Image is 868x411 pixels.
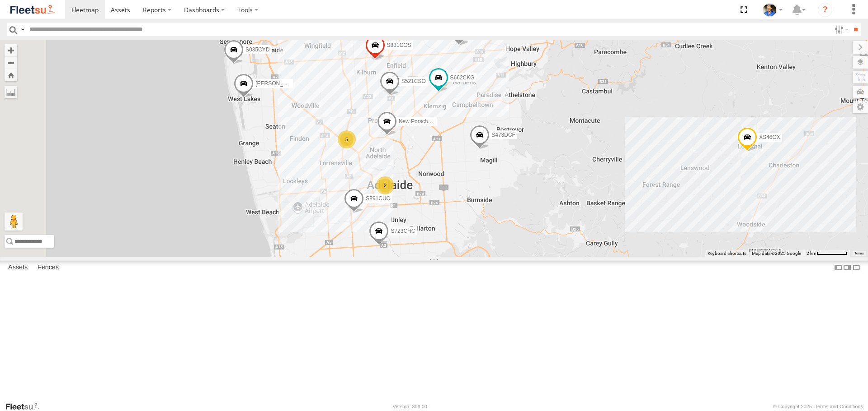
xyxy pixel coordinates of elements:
img: fleetsu-logo-horizontal.svg [9,4,56,16]
a: Terms (opens in new tab) [854,251,864,255]
a: Terms and Conditions [815,404,863,409]
span: 2 km [807,251,816,256]
label: Dock Summary Table to the Right [843,261,852,274]
span: S473DCF [491,132,515,139]
label: Search Query [19,23,26,36]
span: S831COS [387,42,411,49]
span: S521CSO [401,79,426,85]
div: Matt Draper [759,3,786,17]
span: S035CYD [245,47,269,53]
div: © Copyright 2025 - [773,404,863,409]
div: Version: 306.00 [393,404,427,409]
div: 2 [376,176,394,194]
button: Zoom out [5,56,17,69]
a: Visit our Website [5,402,47,411]
span: Map data ©2025 Google [752,251,801,256]
button: Drag Pegman onto the map to open Street View [5,212,23,231]
i: ? [818,3,832,17]
span: XS46GX [759,134,780,140]
label: Dock Summary Table to the Left [834,261,843,274]
label: Map Settings [853,101,868,113]
span: S723CHC [391,228,415,234]
button: Map scale: 2 km per 64 pixels [804,250,850,257]
label: Hide Summary Table [852,261,861,274]
label: Search Filter Options [831,23,850,36]
span: S662CKG [450,75,475,81]
button: Zoom Home [5,69,17,81]
button: Keyboard shortcuts [708,250,746,257]
span: New Porsche Cayenne [399,119,454,125]
label: Assets [4,262,32,274]
div: 5 [338,130,356,148]
span: [PERSON_NAME] [255,81,300,87]
span: S891CUO [366,196,391,202]
button: Zoom in [5,44,17,56]
label: Fences [33,262,63,274]
label: Measure [5,86,17,98]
